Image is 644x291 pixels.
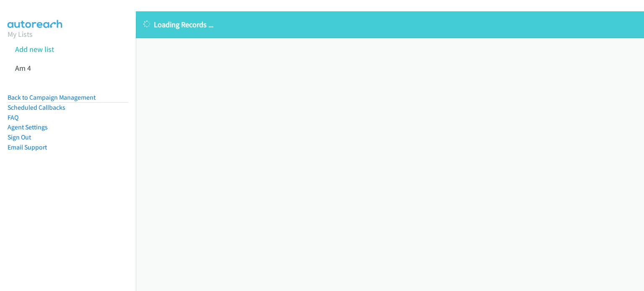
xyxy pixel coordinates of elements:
[8,123,48,131] a: Agent Settings
[8,133,31,141] a: Sign Out
[143,19,636,30] p: Loading Records ...
[15,44,54,54] a: Add new list
[15,63,31,73] a: Am 4
[8,103,65,111] a: Scheduled Callbacks
[8,93,96,101] a: Back to Campaign Management
[8,143,47,151] a: Email Support
[8,113,18,121] a: FAQ
[8,29,33,39] a: My Lists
